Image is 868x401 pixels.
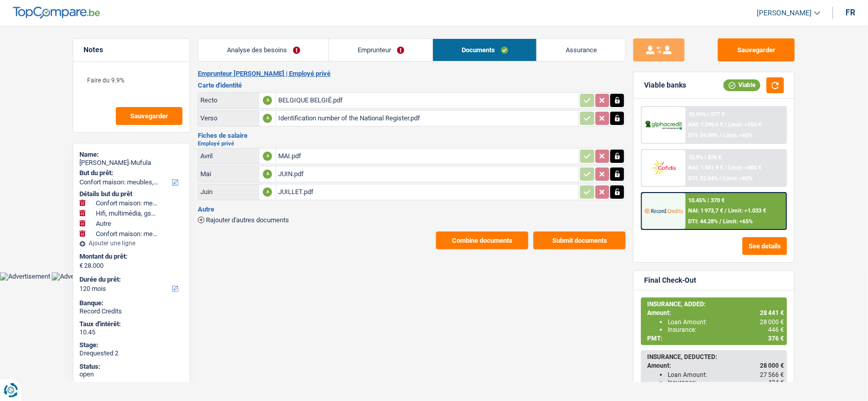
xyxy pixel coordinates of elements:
span: Limit: >1.033 € [729,207,767,214]
img: Advertisement [52,272,102,281]
a: Assurance [537,39,625,61]
button: See details [742,237,787,255]
div: 10.99% | 377 € [689,111,725,118]
div: Final Check-Out [644,276,696,285]
img: AlphaCredit [645,119,683,131]
div: Status: [79,363,183,371]
span: [PERSON_NAME] [757,9,812,17]
div: JUILLET.pdf [278,184,576,200]
div: A [263,187,272,197]
span: Limit: <65% [724,218,753,225]
span: / [725,207,727,214]
img: Record Credits [645,201,683,220]
img: TopCompare Logo [13,7,100,19]
h2: Employé privé [198,141,626,146]
span: 28 441 € [760,309,784,316]
span: / [720,132,722,139]
span: 28 000 € [760,362,784,369]
div: Amount: [647,362,784,369]
span: Rajouter d'autres documents [206,217,289,223]
div: Insurance: [668,326,784,333]
div: fr [845,8,855,17]
img: Cofidis [645,158,683,177]
button: Sauvegarder [718,38,795,61]
h2: Emprunteur [PERSON_NAME] | Employé privé [198,70,626,78]
h3: Autre [198,206,626,213]
span: NAI: 1 451,9 € [689,164,724,171]
div: Amount: [647,309,784,316]
span: NAI: 1 290,6 € [689,121,724,128]
div: Stage: [79,341,183,349]
div: INSURANCE, DEDUCTED: [647,353,784,361]
h3: Carte d'identité [198,82,626,89]
div: A [263,170,272,179]
div: Viable banks [644,81,686,90]
span: 27 566 € [760,371,784,378]
div: MAI.pdf [278,149,576,164]
div: Recto [200,96,257,104]
div: Insurance: [668,379,784,386]
a: [PERSON_NAME] [749,5,820,22]
div: A [263,152,272,161]
div: open [79,370,183,378]
a: Documents [433,39,536,61]
span: Limit: <60% [724,132,753,139]
span: / [725,164,727,171]
label: Montant du prêt: [79,252,181,261]
span: € [79,262,83,270]
div: A [263,114,272,123]
button: Combine documents [436,231,528,249]
div: 10.45% | 370 € [689,197,725,204]
div: A [263,96,272,105]
button: Rajouter d'autres documents [198,217,289,223]
span: DTI: 52.04% [689,175,718,182]
span: NAI: 1 973,7 € [689,207,724,214]
div: Identification number of the National Register.pdf [278,111,576,126]
button: Submit documents [533,231,626,249]
div: Ajouter une ligne [79,240,183,247]
div: JUIN.pdf [278,166,576,182]
span: Limit: >750 € [729,121,762,128]
div: Détails but du prêt [79,190,183,198]
div: Banque: [79,299,183,307]
div: Loan Amount: [668,319,784,326]
div: 10.9% | 376 € [689,154,722,161]
span: Limit: >800 € [729,164,762,171]
div: [PERSON_NAME]-Mufula [79,159,183,167]
div: Verso [200,114,257,122]
button: Sauvegarder [116,107,182,125]
span: / [725,121,727,128]
label: Durée du prêt: [79,276,181,284]
div: Avril [200,152,257,160]
span: Limit: <60% [724,175,753,182]
span: / [720,218,722,225]
a: Emprunteur [329,39,432,61]
span: 446 € [768,326,784,333]
div: INSURANCE, ADDED: [647,301,784,308]
span: 376 € [768,335,784,342]
label: But du prêt: [79,169,181,177]
span: Sauvegarder [130,113,168,119]
div: Name: [79,151,183,159]
div: Mai [200,170,257,178]
span: DTI: 44.28% [689,218,718,225]
span: 28 000 € [760,319,784,326]
div: BELGIQUE BELGIË.pdf [278,93,576,108]
div: 10.45 [79,328,183,336]
a: Analyse des besoins [198,39,328,61]
div: Drequested 2 [79,349,183,357]
h3: Fiches de salaire [198,132,626,139]
div: Loan Amount: [668,371,784,378]
div: Juin [200,188,257,196]
div: Taux d'intérêt: [79,320,183,328]
span: DTI: 54.98% [689,132,718,139]
div: PMT: [647,335,784,342]
span: 434 € [768,379,784,386]
h5: Notes [84,46,179,54]
div: Viable [724,79,760,91]
span: / [720,175,722,182]
div: Record Credits [79,307,183,315]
